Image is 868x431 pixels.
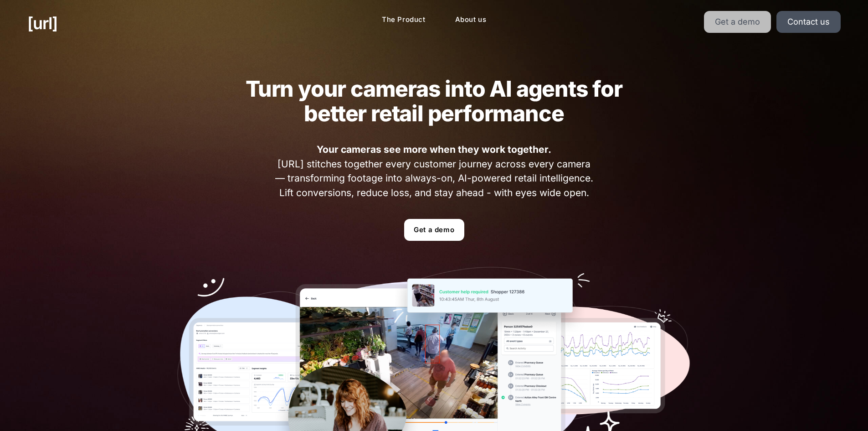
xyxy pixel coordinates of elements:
[404,219,464,241] a: Get a demo
[272,142,596,200] span: [URL] stitches together every customer journey across every camera — transforming footage into al...
[27,11,57,36] a: [URL]
[375,11,433,29] a: The Product
[704,11,771,33] a: Get a demo
[448,11,494,29] a: About us
[317,144,551,155] strong: Your cameras see more when they work together.
[776,11,841,33] a: Contact us
[228,77,641,126] h2: Turn your cameras into AI agents for better retail performance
